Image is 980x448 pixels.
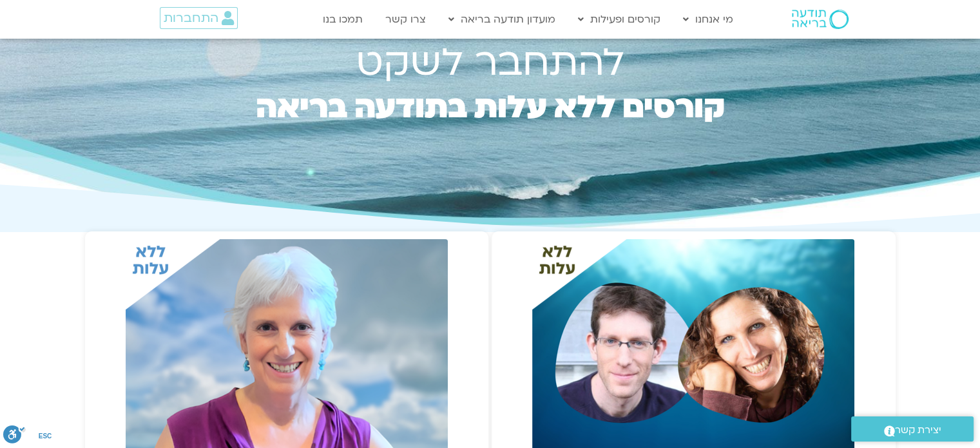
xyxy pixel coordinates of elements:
a: מועדון תודעה בריאה [442,7,562,32]
span: יצירת קשר [895,422,941,439]
img: תודעה בריאה [792,10,849,29]
a: תמכו בנו [316,7,369,32]
a: מי אנחנו [677,7,740,32]
span: התחברות [164,11,218,25]
a: התחברות [160,7,238,29]
h1: להתחבר לשקט [229,46,752,81]
a: צרו קשר [379,7,432,32]
a: קורסים ופעילות [572,7,667,32]
h2: קורסים ללא עלות בתודעה בריאה [229,93,752,151]
a: יצירת קשר [851,416,974,442]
